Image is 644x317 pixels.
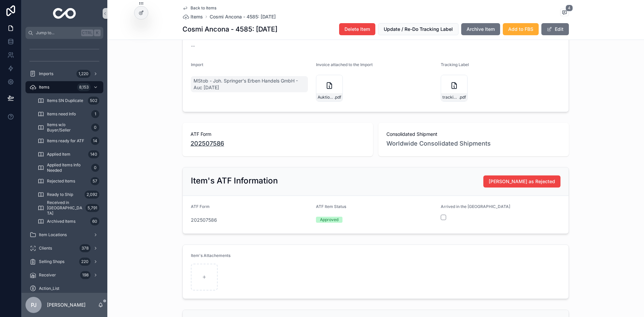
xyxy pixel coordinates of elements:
[541,23,569,35] button: Edit
[386,139,491,148] a: Worldwide Consolidated Shipments
[191,76,308,92] a: MStob - Joh. Springer's Erben Handels GmbH - Auc [DATE]
[25,256,103,268] a: Selling Shops220
[79,244,91,252] div: 378
[47,192,73,197] span: Ready to Ship
[34,121,103,134] a: Items w/o Buyer/Seller0
[47,98,83,103] span: Items SN Duplicate
[25,68,103,80] a: Imports1,220
[34,95,103,107] a: Items SN Duplicate502
[191,131,365,138] span: ATF Form
[194,77,305,91] span: MStob - Joh. Springer's Erben Handels GmbH - Auc [DATE]
[442,95,459,100] span: tracking_label
[80,271,91,279] div: 198
[467,26,495,33] span: Archive Item
[34,108,103,120] a: Items need Info1
[76,70,91,78] div: 1,220
[21,39,107,293] div: scrollable content
[316,204,346,209] span: ATF Item Status
[88,150,99,158] div: 140
[191,5,216,11] span: Back to Items
[459,95,466,100] span: .pdf
[90,217,99,225] div: 60
[191,62,203,67] span: Import
[560,9,569,17] button: 4
[182,24,277,34] h1: Cosmi Ancona - 4585: [DATE]
[31,301,37,309] span: PJ
[47,200,83,216] span: Received in [GEOGRAPHIC_DATA]
[34,189,103,201] a: Ready to Ship2,092
[47,122,89,133] span: Items w/o Buyer/Seller
[384,26,453,33] span: Update / Re-Do Tracking Label
[191,139,224,148] a: 202507586
[34,162,103,174] a: Applied Items Info Needed0
[39,232,67,237] span: Item Locations
[85,191,99,199] div: 2,092
[441,204,510,209] span: Arrived in the [GEOGRAPHIC_DATA]
[34,175,103,187] a: Rejected Items57
[86,204,99,212] div: 5,791
[79,258,91,266] div: 220
[25,229,103,241] a: Item Locations
[344,26,370,33] span: Delete Item
[25,27,103,39] button: Jump to...CtrlK
[489,178,555,185] span: [PERSON_NAME] as Rejected
[47,111,76,117] span: Items need Info
[191,13,203,20] span: Items
[47,219,75,224] span: Archived Items
[39,272,56,278] span: Receiver
[47,152,70,157] span: Applied Item
[47,138,84,144] span: Items ready for ATF
[316,62,373,67] span: Invoice attached to the Import
[91,164,99,172] div: 0
[39,71,53,76] span: Imports
[191,217,217,223] a: 202507586
[34,148,103,160] a: Applied Item140
[47,162,89,173] span: Applied Items Info Needed
[386,131,561,138] span: Consolidated Shipment
[25,81,103,93] a: Items8,153
[508,26,533,33] span: Add to FBS
[39,85,49,90] span: Items
[318,95,334,100] span: Auktion-Rechnung-([PERSON_NAME])---49241661-(0NR)
[182,5,216,11] a: Back to Items
[36,30,78,36] span: Jump to...
[503,23,539,35] button: Add to FBS
[34,215,103,227] a: Archived Items60
[339,23,375,35] button: Delete Item
[441,62,469,67] span: Tracking Label
[34,135,103,147] a: Items ready for ATF14
[53,8,76,19] img: App logo
[95,30,100,36] span: K
[210,13,276,20] a: Cosmi Ancona - 4585: [DATE]
[77,83,91,91] div: 8,153
[34,202,103,214] a: Received in [GEOGRAPHIC_DATA]5,791
[39,259,64,264] span: Selling Shops
[47,302,86,308] p: [PERSON_NAME]
[91,137,99,145] div: 14
[91,177,99,185] div: 57
[483,175,560,188] button: [PERSON_NAME] as Rejected
[25,282,103,295] a: Action_List
[566,5,573,11] span: 4
[91,123,99,131] div: 0
[378,23,459,35] button: Update / Re-Do Tracking Label
[25,269,103,281] a: Receiver198
[461,23,500,35] button: Archive Item
[191,43,195,49] span: --
[334,95,341,100] span: .pdf
[81,30,93,36] span: Ctrl
[88,97,99,105] div: 502
[39,246,52,251] span: Clients
[182,13,203,20] a: Items
[39,286,59,291] span: Action_List
[320,217,338,223] div: Approved
[191,175,278,186] h2: Item's ATF Information
[47,178,75,184] span: Rejected Items
[25,242,103,254] a: Clients378
[191,204,210,209] span: ATF Form
[191,253,230,258] span: Item's Attachements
